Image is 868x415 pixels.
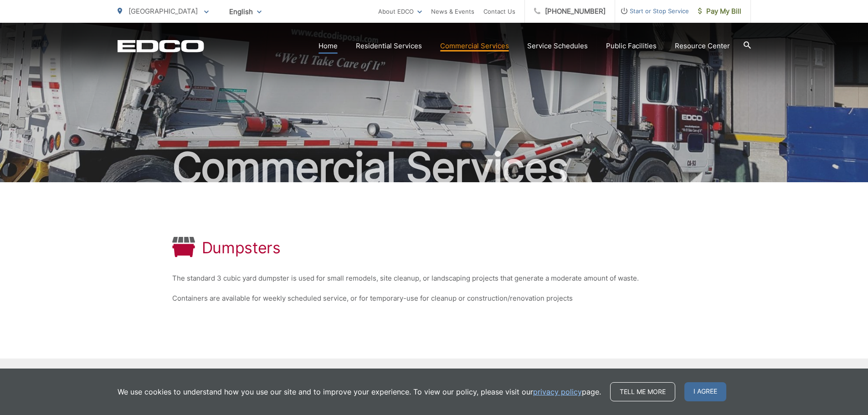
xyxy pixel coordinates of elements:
a: Service Schedules [527,41,588,51]
a: privacy policy [533,386,582,397]
p: The standard 3 cubic yard dumpster is used for small remodels, site cleanup, or landscaping proje... [172,273,696,284]
a: News & Events [431,6,474,17]
span: I agree [684,382,726,401]
p: We use cookies to understand how you use our site and to improve your experience. To view our pol... [118,386,601,397]
a: Contact Us [483,6,515,17]
a: Public Facilities [606,41,657,51]
h1: Dumpsters [202,239,281,257]
a: EDCD logo. Return to the homepage. [118,40,204,52]
span: Pay My Bill [698,6,741,17]
a: Commercial Services [440,41,509,51]
p: Containers are available for weekly scheduled service, or for temporary-use for cleanup or constr... [172,293,696,304]
h2: Commercial Services [118,145,751,190]
span: English [222,4,268,20]
span: [GEOGRAPHIC_DATA] [128,7,198,15]
a: Residential Services [356,41,422,51]
a: Resource Center [675,41,730,51]
a: Tell me more [610,382,675,401]
a: About EDCO [378,6,422,17]
a: Home [318,41,338,51]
